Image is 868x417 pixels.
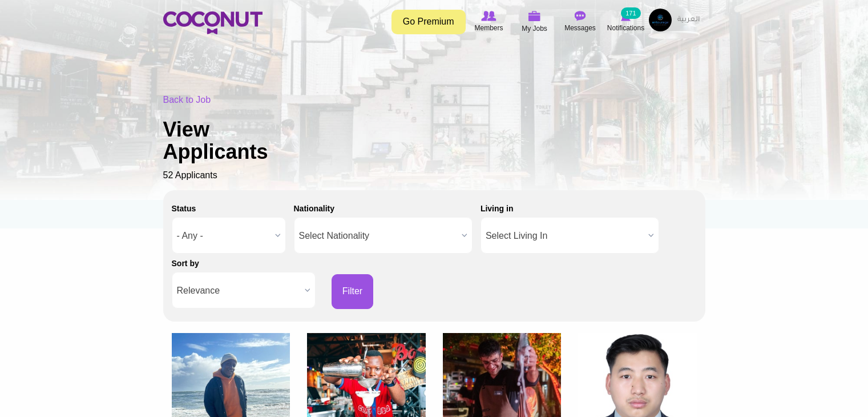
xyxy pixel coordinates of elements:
[163,118,306,163] h1: View Applicants
[177,272,300,309] span: Relevance
[163,94,705,182] div: 52 Applicants
[621,11,631,21] img: Notifications
[163,11,263,34] img: Home
[177,218,271,254] span: - Any -
[607,22,644,34] span: Notifications
[564,22,596,34] span: Messages
[332,274,374,309] button: Filter
[466,9,512,35] a: Browse Members Members
[163,95,211,105] a: Back to Job
[603,9,649,35] a: Notifications Notifications 171
[172,258,199,269] label: Sort by
[486,218,644,254] span: Select Living In
[294,203,335,214] label: Nationality
[299,218,457,254] span: Select Nationality
[522,23,547,34] span: My Jobs
[672,9,705,31] a: العربية
[172,203,196,214] label: Status
[512,9,558,35] a: My Jobs My Jobs
[621,7,640,19] small: 171
[481,11,496,21] img: Browse Members
[481,203,514,214] label: Living in
[391,10,466,34] a: Go Premium
[558,9,603,35] a: Messages Messages
[528,11,541,21] img: My Jobs
[575,11,586,21] img: Messages
[474,22,503,34] span: Members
